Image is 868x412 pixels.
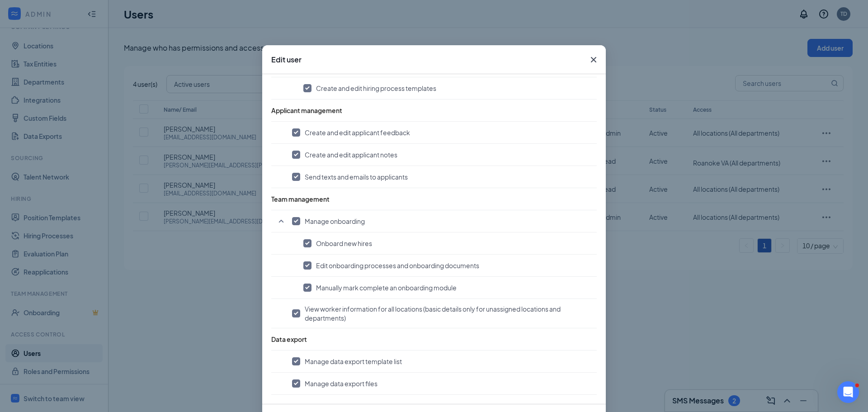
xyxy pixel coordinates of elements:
span: View worker information for all locations (basic details only for unassigned locations and depart... [305,304,592,322]
button: Manage onboarding [292,217,592,226]
span: Onboard new hires [316,239,372,248]
button: Onboard new hires [303,239,592,248]
span: Manually mark complete an onboarding module [316,283,457,292]
span: Create and edit applicant notes [305,150,397,159]
span: Applicant management [271,106,342,114]
span: Send texts and emails to applicants [305,172,408,181]
span: Manage data export template list [305,357,402,366]
span: Edit onboarding processes and onboarding documents [316,261,479,270]
button: Create and edit hiring process templates [303,84,592,93]
h3: Edit user [271,55,302,65]
button: Send texts and emails to applicants [292,172,592,181]
button: Manually mark complete an onboarding module [303,283,592,292]
button: Create and edit applicant notes [292,150,592,159]
iframe: Intercom live chat [837,381,859,403]
button: Close [581,45,606,74]
svg: Cross [588,54,599,65]
span: Team management [271,195,330,203]
span: Manage data export files [305,379,377,388]
span: Create and edit applicant feedback [305,128,410,137]
button: Create and edit applicant feedback [292,128,592,137]
span: Data export [271,335,307,343]
button: Manage data export files [292,379,592,388]
button: Manage data export template list [292,357,592,366]
button: View worker information for all locations (basic details only for unassigned locations and depart... [292,304,592,322]
svg: SmallChevronUp [276,216,287,227]
button: Edit onboarding processes and onboarding documents [303,261,592,270]
span: Manage onboarding [305,217,365,226]
span: Create and edit hiring process templates [316,84,436,93]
